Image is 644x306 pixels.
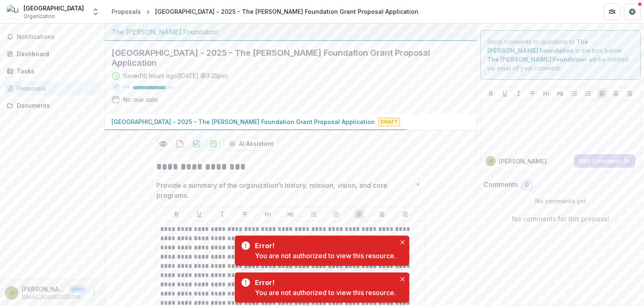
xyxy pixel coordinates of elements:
[123,95,158,104] div: No due date
[309,209,319,219] button: Bullet List
[525,182,529,189] span: 0
[487,56,587,63] strong: The [PERSON_NAME] Foundation
[569,88,579,99] button: Bullet List
[255,277,392,288] div: Error!
[255,288,396,298] div: You are not authorized to view this resource.
[207,137,220,150] button: download-proposal
[171,209,182,219] button: Bold
[17,101,94,110] div: Documents
[108,5,144,18] a: Proposals
[3,30,101,44] button: Notifications
[190,137,203,150] button: download-proposal
[583,88,593,99] button: Ordered List
[397,274,408,284] button: Close
[123,71,229,80] div: Saved 16 hours ago ( [DATE] @ 3:25pm )
[112,7,141,16] div: Proposals
[541,88,551,99] button: Heading 1
[156,180,413,200] p: Provide a summary of the organization’s history, mission, vision, and core programs.
[112,117,375,126] p: [GEOGRAPHIC_DATA] - 2025 - The [PERSON_NAME] Foundation Grant Proposal Application
[17,49,94,58] div: Dashboard
[500,88,510,99] button: Underline
[597,88,607,99] button: Align Left
[69,285,86,293] p: User
[23,4,84,13] div: [GEOGRAPHIC_DATA]
[486,88,496,99] button: Bold
[10,290,14,296] div: Jay Rebsamen III
[286,209,296,219] button: Heading 2
[499,157,547,166] p: [PERSON_NAME]
[574,154,635,168] button: Add Comment
[255,241,392,251] div: Error!
[624,3,641,20] button: Get Help
[400,209,410,219] button: Align Right
[3,99,101,112] a: Documents
[514,88,524,99] button: Italicize
[3,81,101,95] a: Proposals
[397,237,408,247] button: Close
[17,84,94,93] div: Proposals
[108,5,422,18] nav: breadcrumb
[512,214,609,224] p: No comments for this proposal
[17,67,94,75] div: Tasks
[223,137,279,150] button: AI Assistant
[7,5,20,18] img: Liberty University
[263,209,273,219] button: Heading 1
[377,209,387,219] button: Align Center
[625,88,635,99] button: Align Right
[123,85,130,91] p: 77 %
[17,34,98,41] span: Notifications
[483,197,637,205] p: No comments yet
[155,7,418,16] div: [GEOGRAPHIC_DATA] - 2025 - The [PERSON_NAME] Foundation Grant Proposal Application
[173,137,187,150] button: download-proposal
[156,137,170,150] button: Preview df1cb3b9-f094-46dd-80af-7022862fbda3-0.pdf
[217,209,227,219] button: Italicize
[483,181,518,189] h2: Comments
[527,88,538,99] button: Strike
[354,209,364,219] button: Align Left
[604,3,621,20] button: Partners
[3,47,101,61] a: Dashboard
[22,285,65,293] p: [PERSON_NAME] III
[489,159,493,163] div: Jay Rebsamen III
[90,3,101,20] button: Open entity switcher
[240,209,250,219] button: Strike
[194,209,204,219] button: Underline
[112,27,470,37] div: The [PERSON_NAME] Foundation
[480,30,641,80] div: Send comments or questions to in the box below. will be notified via email of your comment.
[555,88,565,99] button: Heading 2
[112,48,456,68] h2: [GEOGRAPHIC_DATA] - 2025 - The [PERSON_NAME] Foundation Grant Proposal Application
[89,288,99,298] button: More
[3,64,101,78] a: Tasks
[378,118,400,126] span: Draft
[331,209,341,219] button: Ordered List
[611,88,621,99] button: Align Center
[255,251,396,261] div: You are not authorized to view this resource.
[22,293,86,301] p: [EMAIL_ADDRESS][DOMAIN_NAME]
[23,13,55,20] span: Organization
